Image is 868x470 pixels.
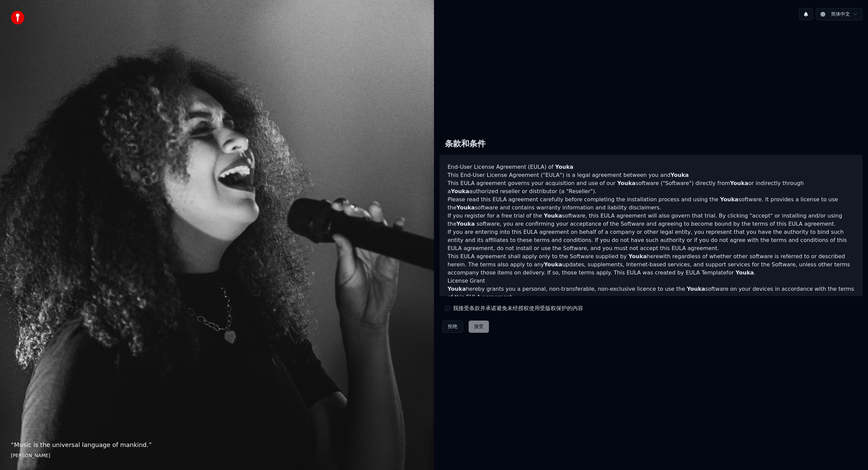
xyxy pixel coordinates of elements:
[448,163,854,171] h3: End-User License Agreement (EULA) of
[670,172,689,178] span: Youka
[11,440,423,450] p: “ Music is the universal language of mankind. ”
[439,133,491,155] div: 条款和条件
[448,286,466,292] span: Youka
[544,261,562,268] span: Youka
[686,269,726,276] a: EULA Template
[735,269,754,276] span: Youka
[448,277,854,285] h3: License Grant
[555,164,573,170] span: Youka
[448,252,854,277] p: This EULA agreement shall apply only to the Software supplied by herewith regardless of whether o...
[11,11,24,24] img: youka
[448,228,854,252] p: If you are entering into this EULA agreement on behalf of a company or other legal entity, you re...
[11,452,423,459] footer: [PERSON_NAME]
[730,180,748,186] span: Youka
[456,204,475,211] span: Youka
[448,212,854,228] p: If you register for a free trial of the software, this EULA agreement will also govern that trial...
[448,171,854,179] p: This End-User License Agreement ("EULA") is a legal agreement between you and
[720,196,738,203] span: Youka
[456,221,475,227] span: Youka
[448,179,854,196] p: This EULA agreement governs your acquisition and use of our software ("Software") directly from o...
[629,253,647,260] span: Youka
[442,321,463,333] button: 拒绝
[451,188,469,195] span: Youka
[448,196,854,212] p: Please read this EULA agreement carefully before completing the installation process and using th...
[617,180,635,186] span: Youka
[453,304,583,312] label: 我接受条款并承诺避免未经授权使用受版权保护的内容
[544,212,562,219] span: Youka
[448,285,854,301] p: hereby grants you a personal, non-transferable, non-exclusive licence to use the software on your...
[687,286,705,292] span: Youka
